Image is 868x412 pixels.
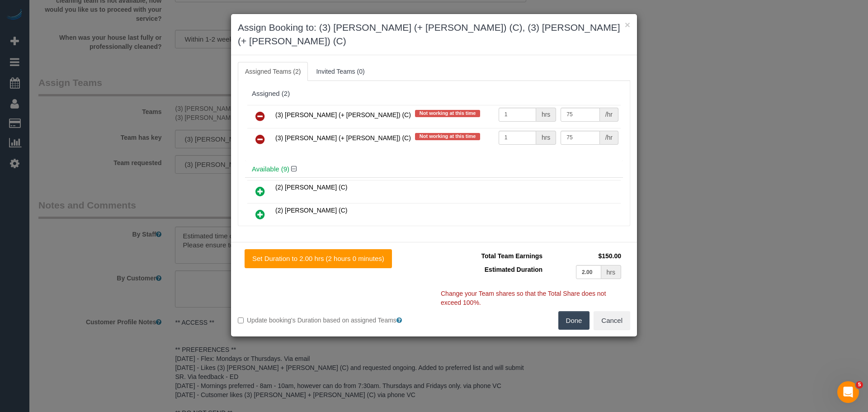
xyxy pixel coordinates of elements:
span: Estimated Duration [485,266,542,273]
button: × [625,20,630,29]
span: Not working at this time [415,133,481,140]
a: Invited Teams (0) [309,62,372,81]
label: Update booking's Duration based on assigned Teams [238,316,427,325]
div: hrs [601,265,621,279]
button: Cancel [594,311,630,330]
td: $150.00 [545,249,623,263]
div: /hr [600,108,618,122]
h4: Available (9) [252,166,616,173]
div: hrs [536,108,556,122]
span: (2) [PERSON_NAME] (C) [275,207,347,214]
span: Not working at this time [415,110,481,117]
input: Update booking's Duration based on assigned Teams [238,317,244,323]
h3: Assign Booking to: (3) [PERSON_NAME] (+ [PERSON_NAME]) (C), (3) [PERSON_NAME] (+ [PERSON_NAME]) (C) [238,21,630,48]
div: Assigned (2) [252,90,616,98]
span: 5 [856,381,863,388]
div: hrs [536,131,556,145]
iframe: Intercom live chat [837,381,859,403]
td: Total Team Earnings [441,249,545,263]
button: Done [558,311,590,330]
a: Assigned Teams (2) [238,62,308,81]
span: (3) [PERSON_NAME] (+ [PERSON_NAME]) (C) [275,134,411,142]
button: Set Duration to 2.00 hrs (2 hours 0 minutes) [245,249,392,268]
span: (2) [PERSON_NAME] (C) [275,184,347,191]
span: (3) [PERSON_NAME] (+ [PERSON_NAME]) (C) [275,111,411,118]
div: /hr [600,131,618,145]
